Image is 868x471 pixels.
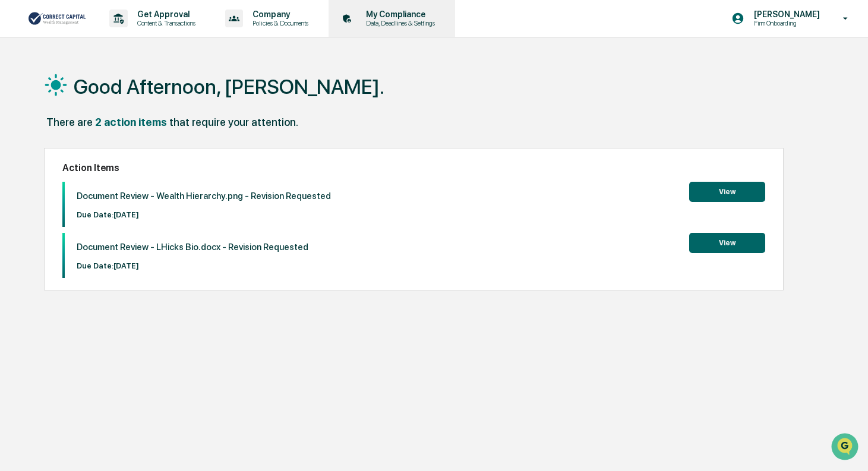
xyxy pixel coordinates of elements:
a: 🗄️Attestations [81,145,152,166]
div: Start new chat [40,91,195,103]
p: Document Review - Wealth Hierarchy.png - Revision Requested [77,191,331,201]
p: Content & Transactions [128,19,201,27]
div: We're available if you need us! [40,103,150,112]
button: Start new chat [202,94,216,109]
div: that require your attention. [169,116,298,128]
img: logo [29,11,86,26]
img: 1746055101610-c473b297-6a78-478c-a979-82029cc54cd1 [12,91,33,112]
div: 2 action items [95,116,167,128]
a: View [689,236,765,248]
p: Data, Deadlines & Settings [356,19,441,27]
a: Powered byPylon [84,201,144,210]
p: Get Approval [128,10,201,19]
h1: Good Afternoon, [PERSON_NAME]. [74,75,384,99]
div: 🔎 [12,173,21,183]
p: Policies & Documents [243,19,314,27]
a: 🔎Data Lookup [7,167,80,189]
p: [PERSON_NAME] [744,10,826,19]
span: Pylon [118,201,144,210]
p: Due Date: [DATE] [77,210,331,219]
p: Due Date: [DATE] [77,261,308,270]
div: 🗄️ [86,151,96,160]
iframe: Open customer support [830,432,862,464]
button: View [689,182,765,202]
button: View [689,233,765,253]
a: View [689,185,765,197]
p: Firm Onboarding [744,19,826,27]
p: Document Review - LHicks Bio.docx - Revision Requested [77,242,308,252]
a: 🖐️Preclearance [7,145,81,166]
p: How can we help? [12,25,216,44]
p: My Compliance [356,10,441,19]
h2: Action Items [62,162,765,173]
span: Attestations [98,150,147,162]
div: 🖐️ [12,151,21,160]
p: Company [243,10,314,19]
span: Data Lookup [24,172,75,184]
span: Preclearance [24,150,77,162]
div: There are [46,116,93,128]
